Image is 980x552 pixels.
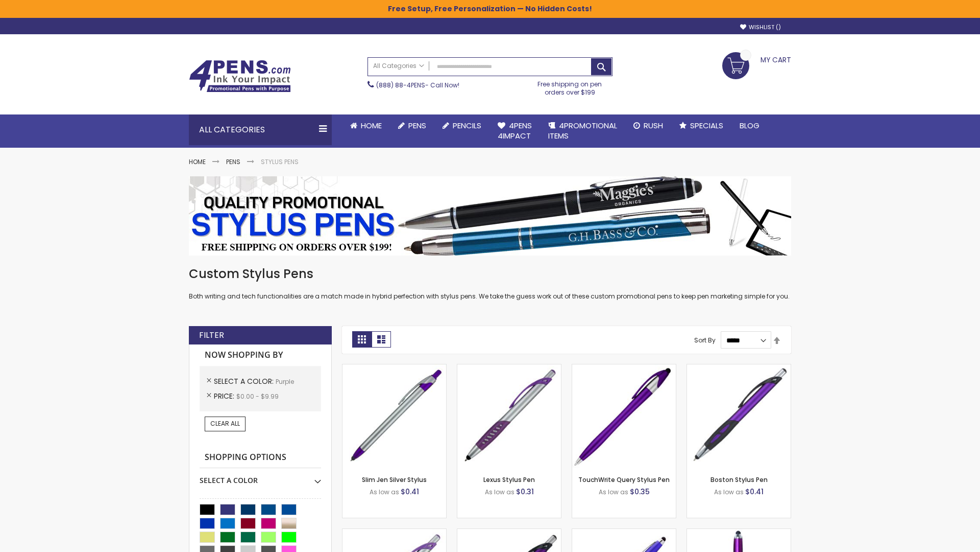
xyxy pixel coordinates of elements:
strong: Filter [199,330,224,341]
a: Wishlist [740,24,781,31]
a: TouchWrite Query Stylus Pen [578,475,670,484]
span: As low as [485,488,514,496]
a: Lexus Metallic Stylus Pen-Purple [457,528,561,537]
a: TouchWrite Command Stylus Pen-Purple [687,528,791,537]
strong: Stylus Pens [261,157,299,166]
a: 4PROMOTIONALITEMS [540,114,625,148]
span: Select A Color [214,376,276,386]
span: Blog [740,120,759,131]
span: Pencils [453,120,481,131]
a: Specials [671,114,731,137]
a: Slim Jen Silver Stylus-Purple [342,364,446,373]
span: Home [361,120,382,131]
a: Clear All [205,417,246,431]
div: Free shipping on pen orders over $199 [527,76,613,97]
a: Rush [625,114,671,137]
img: Stylus Pens [189,176,791,256]
span: As low as [370,488,399,496]
span: Price [214,391,236,401]
span: Rush [644,120,663,131]
div: All Categories [189,114,332,145]
a: Pencils [434,114,489,137]
strong: Shopping Options [200,447,321,469]
img: Lexus Stylus Pen-Purple [457,364,561,468]
h1: Custom Stylus Pens [189,266,791,282]
a: Boston Silver Stylus Pen-Purple [342,528,446,537]
a: Home [342,114,390,137]
a: 4Pens4impact [489,114,540,148]
strong: Grid [352,331,372,348]
a: (888) 88-4PENS [376,81,425,89]
img: Slim Jen Silver Stylus-Purple [342,364,446,468]
span: $0.00 - $9.99 [236,392,279,401]
a: TouchWrite Query Stylus Pen-Purple [572,364,676,373]
a: Boston Stylus Pen [710,475,768,484]
div: Both writing and tech functionalities are a match made in hybrid perfection with stylus pens. We ... [189,266,791,301]
strong: Now Shopping by [200,344,321,366]
span: $0.41 [745,487,764,497]
span: Pens [408,120,426,131]
span: Purple [276,377,294,386]
a: Boston Stylus Pen-Purple [687,364,791,373]
span: 4Pens 4impact [498,120,532,141]
span: - Call Now! [376,81,459,89]
a: Lexus Stylus Pen [483,475,535,484]
span: $0.41 [401,487,419,497]
span: Clear All [210,419,240,428]
img: TouchWrite Query Stylus Pen-Purple [572,364,676,468]
span: $0.31 [516,487,534,497]
a: Blog [731,114,768,137]
span: $0.35 [630,487,650,497]
label: Sort By [694,336,716,344]
a: Lexus Stylus Pen-Purple [457,364,561,373]
span: 4PROMOTIONAL ITEMS [548,120,617,141]
a: All Categories [368,58,429,75]
a: Home [189,157,206,166]
span: As low as [599,488,628,496]
img: Boston Stylus Pen-Purple [687,364,791,468]
img: 4Pens Custom Pens and Promotional Products [189,60,291,93]
a: Pens [390,114,434,137]
div: Select A Color [200,468,321,486]
span: As low as [714,488,744,496]
span: All Categories [373,62,424,70]
a: Slim Jen Silver Stylus [362,475,427,484]
a: Pens [226,157,240,166]
span: Specials [690,120,723,131]
a: Sierra Stylus Twist Pen-Purple [572,528,676,537]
